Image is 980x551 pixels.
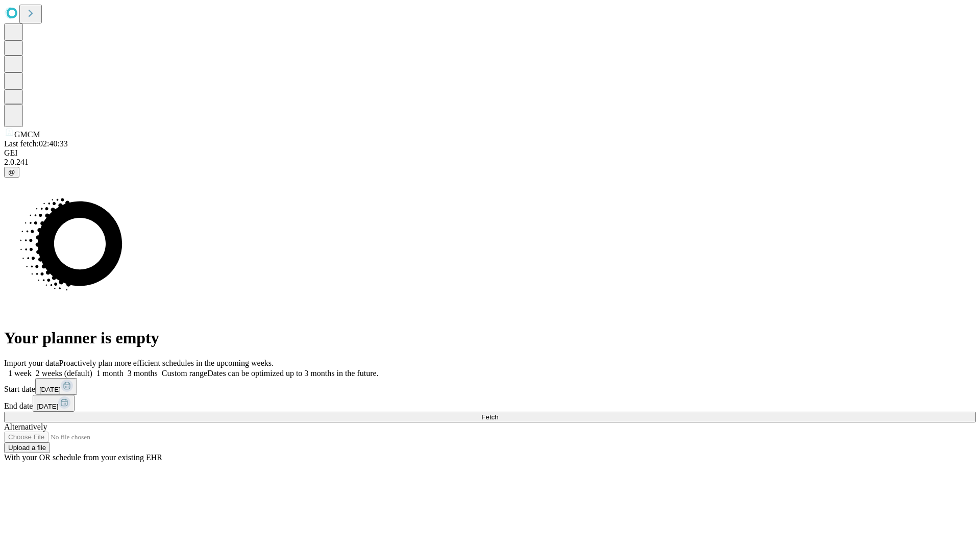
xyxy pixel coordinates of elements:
[162,369,207,378] span: Custom range
[8,369,32,378] span: 1 week
[4,422,47,431] span: Alternatively
[4,158,976,167] div: 2.0.241
[4,359,59,367] span: Import your data
[33,395,75,412] button: [DATE]
[8,168,15,176] span: @
[4,167,19,178] button: @
[128,369,158,378] span: 3 months
[4,442,50,453] button: Upload a file
[4,329,976,347] h1: Your planner is empty
[481,413,498,421] span: Fetch
[14,130,40,139] span: GMCM
[4,395,976,412] div: End date
[96,369,124,378] span: 1 month
[37,403,58,410] span: [DATE]
[4,412,976,422] button: Fetch
[4,148,976,158] div: GEI
[4,378,976,395] div: Start date
[59,359,274,367] span: Proactively plan more efficient schedules in the upcoming weeks.
[39,386,61,393] span: [DATE]
[207,369,378,378] span: Dates can be optimized up to 3 months in the future.
[4,453,162,462] span: With your OR schedule from your existing EHR
[35,378,77,395] button: [DATE]
[4,139,68,148] span: Last fetch: 02:40:33
[36,369,92,378] span: 2 weeks (default)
